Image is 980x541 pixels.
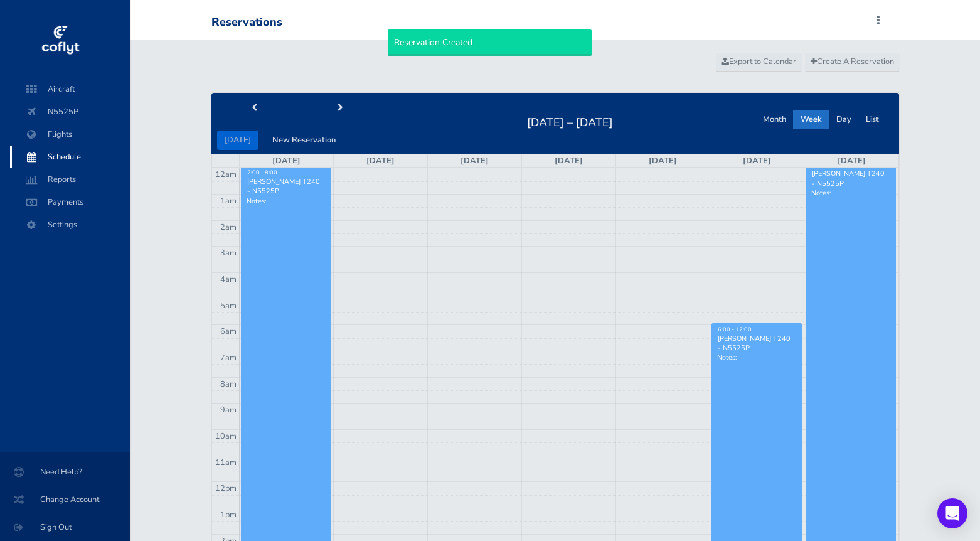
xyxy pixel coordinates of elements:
[215,169,237,180] span: 12am
[388,29,592,56] div: Reservation Created
[215,457,237,468] span: 11am
[211,99,298,118] button: prev
[220,247,237,259] span: 3am
[215,483,237,494] span: 12pm
[858,110,887,129] button: List
[937,498,967,528] div: Open Intercom Messenger
[247,169,277,176] span: 2:00 - 8:00
[838,155,866,166] a: [DATE]
[366,155,395,166] a: [DATE]
[718,326,752,333] span: 6:00 - 12:00
[793,110,829,129] button: Week
[461,155,489,166] a: [DATE]
[555,155,583,166] a: [DATE]
[23,78,118,100] span: Aircraft
[23,123,118,146] span: Flights
[217,131,258,150] button: [DATE]
[649,155,677,166] a: [DATE]
[247,196,325,206] p: Notes:
[15,516,115,538] span: Sign Out
[829,110,859,129] button: Day
[272,155,301,166] a: [DATE]
[220,300,237,311] span: 5am
[15,488,115,511] span: Change Account
[23,191,118,213] span: Payments
[247,177,325,196] div: [PERSON_NAME] T240 - N5525P
[23,168,118,191] span: Reports
[811,169,890,188] div: [PERSON_NAME] T240 - N5525P
[23,146,118,168] span: Schedule
[811,188,890,198] p: Notes:
[716,53,802,72] a: Export to Calendar
[220,274,237,285] span: 4am
[220,352,237,363] span: 7am
[743,155,771,166] a: [DATE]
[220,509,237,520] span: 1pm
[215,431,237,442] span: 10am
[722,56,796,67] span: Export to Calendar
[220,404,237,415] span: 9am
[805,53,900,72] a: Create A Reservation
[23,213,118,236] span: Settings
[220,378,237,390] span: 8am
[265,131,343,150] button: New Reservation
[811,56,894,67] span: Create A Reservation
[297,99,384,118] button: next
[755,110,794,129] button: Month
[717,353,796,362] p: Notes:
[220,195,237,206] span: 1am
[40,22,81,60] img: coflyt logo
[717,334,796,353] div: [PERSON_NAME] T240 - N5525P
[220,222,237,233] span: 2am
[519,112,620,130] h2: [DATE] – [DATE]
[211,16,282,29] div: Reservations
[23,100,118,123] span: N5525P
[220,326,237,337] span: 6am
[15,461,115,483] span: Need Help?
